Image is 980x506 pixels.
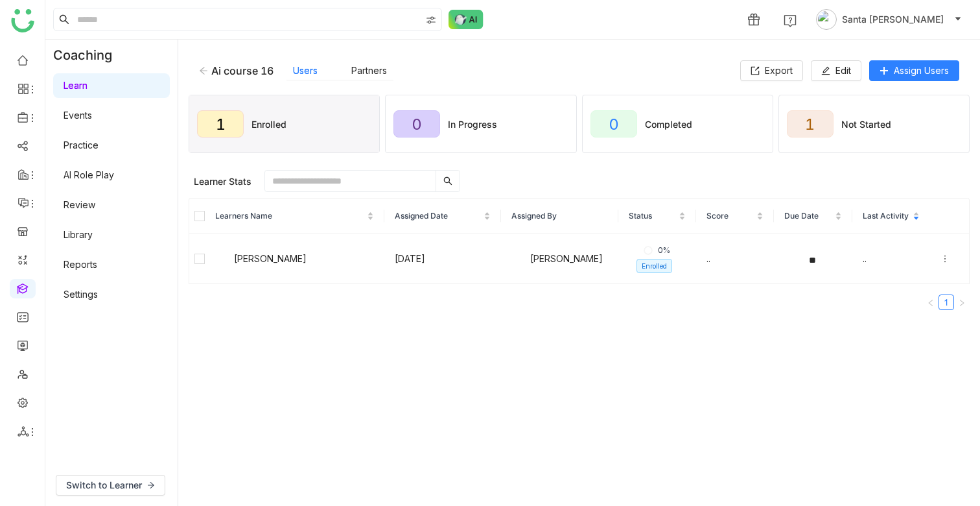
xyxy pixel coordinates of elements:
td: [DATE] [384,234,501,284]
a: 1 [939,295,953,309]
nz-tag: Enrolled [636,259,672,273]
li: 1 [939,295,954,310]
span: Status [629,210,676,223]
a: Learn [64,80,87,91]
button: Previous Page [923,295,939,310]
span: Due Date [784,210,832,223]
a: Review [64,199,95,210]
div: 0 [590,110,637,138]
span: Learners Name [215,210,364,223]
img: help.svg [784,14,797,27]
div: [PERSON_NAME] [215,251,374,267]
div: Ai course 16 [211,64,274,77]
span: Export [765,64,793,78]
div: Enrolled [251,119,286,130]
div: Completed [645,119,692,130]
span: Switch to Learner [66,478,142,492]
th: Assigned By [501,199,618,234]
button: Santa [PERSON_NAME] [813,9,964,30]
span: 0% [658,245,670,256]
button: Switch to Learner [56,475,165,496]
img: 684a9b6bde261c4b36a3d2e3 [511,251,527,267]
div: [PERSON_NAME] [511,251,607,267]
button: Assign Users [869,60,959,81]
a: Partners [351,65,387,76]
a: Users [293,65,318,76]
span: Edit [835,64,851,78]
a: Reports [64,259,97,270]
span: Assigned Date [395,210,481,223]
img: ask-buddy-normal.svg [449,10,484,29]
td: .. [852,234,930,284]
td: .. [696,234,774,284]
a: Settings [64,289,98,300]
span: Assign Users [894,64,949,78]
div: Not Started [841,119,891,130]
span: Last Activity [863,210,910,223]
span: Score [706,210,754,223]
div: 1 [787,110,834,138]
img: search-type.svg [426,15,436,25]
div: 1 [197,110,244,138]
button: Export [740,60,803,81]
a: Practice [64,139,99,151]
button: Edit [811,60,861,81]
img: avatar [816,9,837,30]
span: Santa [PERSON_NAME] [842,12,944,27]
div: Coaching [45,40,132,71]
button: Next Page [954,295,970,310]
div: 0 [393,110,440,138]
a: Library [64,229,93,240]
img: 684a9b6bde261c4b36a3d2e3 [215,251,231,267]
div: In Progress [448,119,497,130]
div: Learner Stats [194,176,251,187]
a: Events [64,110,92,121]
img: logo [11,9,34,32]
a: AI Role Play [64,169,114,180]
